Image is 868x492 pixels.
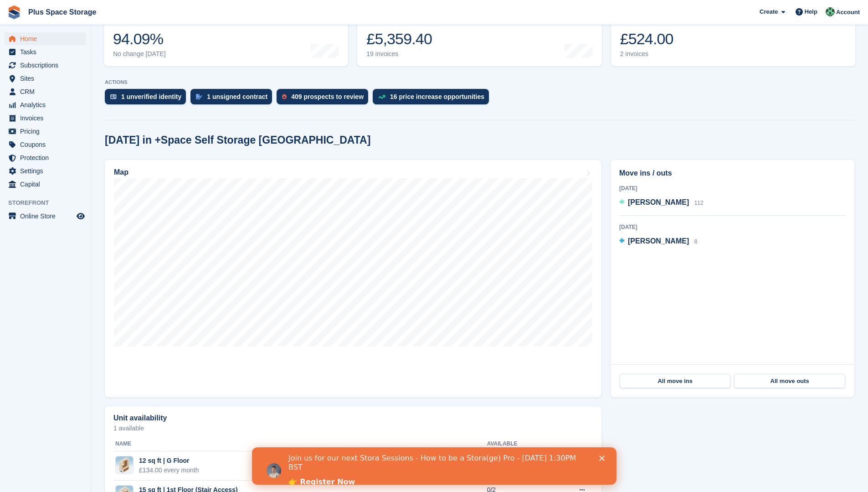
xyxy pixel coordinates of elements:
[611,8,855,66] a: Awaiting payment £524.00 2 invoices
[20,98,75,111] span: Analytics
[836,8,860,17] span: Account
[36,30,103,40] a: 👉 Register Now
[366,50,434,58] div: 19 invoices
[7,5,21,19] img: stora-icon-8386f47178a22dfd0bd8f6a31ec36ba5ce8667c1dd55bd0f319d3a0aa187defe.svg
[25,5,100,20] a: Plus Space Storage
[5,138,86,151] a: menu
[116,456,133,474] img: 3.png
[113,50,166,58] div: No change [DATE]
[5,151,86,164] a: menu
[20,59,75,72] span: Subscriptions
[619,197,704,209] a: [PERSON_NAME] 112
[20,46,75,58] span: Tasks
[207,93,267,100] div: 1 unsigned contract
[20,178,75,191] span: Capital
[805,7,817,16] span: Help
[5,165,86,177] a: menu
[619,236,697,248] a: [PERSON_NAME] 8
[826,7,835,16] img: Karolis Stasinskas
[5,32,86,45] a: menu
[20,210,75,223] span: Online Store
[20,85,75,98] span: CRM
[277,89,373,109] a: 409 prospects to review
[8,198,91,207] span: Storefront
[5,72,86,85] a: menu
[113,30,166,48] div: 94.09%
[105,89,190,109] a: 1 unverified identity
[139,466,199,475] div: £134.00 every month
[190,89,277,109] a: 1 unsigned contract
[760,7,778,16] span: Create
[291,93,364,100] div: 409 prospects to review
[113,414,167,422] h2: Unit availability
[121,93,181,100] div: 1 unverified identity
[282,94,287,99] img: prospect-51fa495bee0391a8d652442698ab0144808aea92771e9ea1ae160a38d050c398.svg
[20,112,75,124] span: Invoices
[105,160,601,397] a: Map
[5,59,86,72] a: menu
[113,425,593,431] p: 1 available
[110,94,117,99] img: verify_identity-adf6edd0f0f0b5bbfe63781bf79b02c33cf7c696d77639b501bdc392416b5a36.svg
[373,89,493,109] a: 16 price increase opportunities
[694,238,698,245] span: 8
[104,8,348,66] a: Occupancy 94.09% No change [DATE]
[20,125,75,138] span: Pricing
[487,437,552,451] th: Available
[619,223,846,231] div: [DATE]
[113,437,487,451] th: Name
[20,138,75,151] span: Coupons
[105,79,854,85] p: ACTIONS
[628,198,689,206] span: [PERSON_NAME]
[75,211,86,222] a: Preview store
[5,98,86,111] a: menu
[357,8,601,66] a: Month-to-date sales £5,359.40 19 invoices
[619,184,846,192] div: [DATE]
[5,125,86,138] a: menu
[620,50,683,58] div: 2 invoices
[734,374,845,388] a: All move outs
[252,447,616,485] iframe: Intercom live chat banner
[5,210,86,223] a: menu
[620,30,683,48] div: £524.00
[390,93,484,100] div: 16 price increase opportunities
[20,165,75,177] span: Settings
[105,134,370,146] h2: [DATE] in +Space Self Storage [GEOGRAPHIC_DATA]
[139,456,199,466] div: 12 sq ft | G Floor
[620,374,730,388] a: All move ins
[20,72,75,85] span: Sites
[694,200,704,206] span: 112
[196,94,202,99] img: contract_signature_icon-13c848040528278c33f63329250d36e43548de30e8caae1d1a13099fd9432cc5.svg
[366,30,434,48] div: £5,359.40
[619,168,846,179] h2: Move ins / outs
[628,237,689,245] span: [PERSON_NAME]
[378,95,385,99] img: price_increase_opportunities-93ffe204e8149a01c8c9dc8f82e8f89637d9d84a8eef4429ea346261dce0b2c0.svg
[5,112,86,124] a: menu
[347,8,356,14] div: Close
[5,46,86,58] a: menu
[20,32,75,45] span: Home
[5,178,86,191] a: menu
[114,168,128,176] h2: Map
[5,85,86,98] a: menu
[20,151,75,164] span: Protection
